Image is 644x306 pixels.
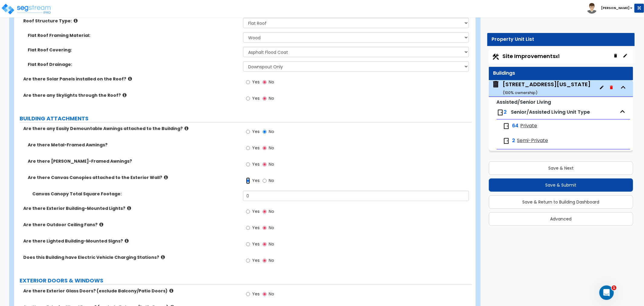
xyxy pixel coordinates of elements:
[127,206,131,210] i: click for more info!
[269,129,274,135] span: No
[23,18,239,24] label: Roof Structure Type:
[23,238,239,244] label: Are there Lighted Building-Mounted Signs?
[269,225,274,231] span: No
[128,76,132,81] i: click for more info!
[511,109,590,116] span: Senior/Assisted Living Unit Type
[497,109,504,116] img: door.png
[269,177,274,184] span: No
[269,208,274,214] span: No
[269,241,274,247] span: No
[269,145,274,151] span: No
[263,225,267,231] input: No
[252,129,260,135] span: Yes
[587,3,597,14] img: avatar.png
[612,285,617,290] span: 1
[263,129,267,135] input: No
[489,212,633,226] button: Advanced
[492,53,500,61] img: Construction.png
[503,52,560,60] span: Site Improvements
[517,137,548,144] span: Semi-Private
[504,109,507,116] span: 2
[252,145,260,151] span: Yes
[246,95,250,102] input: Yes
[161,255,165,259] i: click for more info!
[263,79,267,86] input: No
[246,145,250,151] input: Yes
[521,122,537,129] span: Private
[269,257,274,263] span: No
[269,79,274,85] span: No
[269,95,274,101] span: No
[512,137,515,144] span: 2
[123,93,127,97] i: click for more info!
[169,288,173,293] i: click for more info!
[246,257,250,264] input: Yes
[489,195,633,209] button: Save & Return to Building Dashboard
[512,122,519,129] span: 64
[492,36,630,43] div: Property Unit List
[23,92,239,98] label: Are there any Skylights through the Roof?
[252,208,260,214] span: Yes
[28,174,239,181] label: Are there Canvas Canopies attached to the Exterior Wall?
[492,80,500,88] img: building.svg
[489,161,633,175] button: Save & Next
[28,61,239,67] label: Flat Roof Drainage:
[252,225,260,231] span: Yes
[99,222,103,227] i: click for more info!
[269,291,274,297] span: No
[246,177,250,184] input: Yes
[252,257,260,263] span: Yes
[263,161,267,168] input: No
[23,254,239,260] label: Does this Building have Electric Vehicle Charging Stations?
[503,80,591,96] div: [STREET_ADDRESS][US_STATE]
[269,161,274,167] span: No
[252,241,260,247] span: Yes
[28,32,239,38] label: Flat Roof Framing Material:
[503,122,510,130] img: door.png
[263,95,267,102] input: No
[246,129,250,135] input: Yes
[23,76,239,82] label: Are there Solar Panels installed on the Roof?
[125,239,129,243] i: click for more info!
[252,161,260,167] span: Yes
[263,241,267,248] input: No
[28,47,239,53] label: Flat Roof Covering:
[556,53,560,60] small: x1
[23,222,239,228] label: Are there Outdoor Ceiling Fans?
[184,126,188,131] i: click for more info!
[246,79,250,86] input: Yes
[74,18,78,23] i: click for more info!
[503,90,537,96] small: ( 100 % ownership)
[263,145,267,151] input: No
[601,6,630,10] b: [PERSON_NAME]
[263,257,267,264] input: No
[489,178,633,192] button: Save & Submit
[246,161,250,168] input: Yes
[252,291,260,297] span: Yes
[263,208,267,215] input: No
[246,225,250,231] input: Yes
[20,115,472,122] label: BUILDING ATTACHMENTS
[252,79,260,85] span: Yes
[20,277,472,285] label: EXTERIOR DOORS & WINDOWS
[1,3,52,15] img: logo_pro_r.png
[252,95,260,101] span: Yes
[28,142,239,148] label: Are there Metal-Framed Awnings?
[246,291,250,298] input: Yes
[492,80,591,96] span: 1800 New York Avenue
[164,175,168,180] i: click for more info!
[263,177,267,184] input: No
[28,158,239,164] label: Are there [PERSON_NAME]-Framed Awnings?
[23,288,239,294] label: Are there Exterior Glass Doors? (exclude Balcony/Patio Doors)
[23,125,239,132] label: Are there any Easily Demountable Awnings attached to the Building?
[497,99,551,106] small: Assisted/Senior Living
[493,70,629,77] div: Buildings
[32,191,239,197] label: Canvas Canopy Total Square Footage:
[599,285,614,300] iframe: Intercom live chat
[23,205,239,211] label: Are there Exterior Building-Mounted Lights?
[246,241,250,248] input: Yes
[252,177,260,184] span: Yes
[246,208,250,215] input: Yes
[263,291,267,298] input: No
[503,137,510,145] img: door.png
